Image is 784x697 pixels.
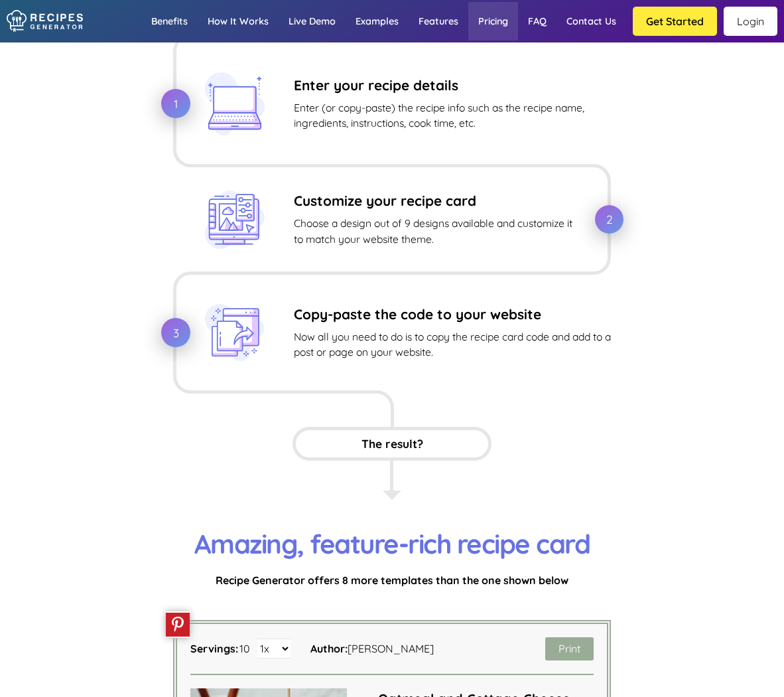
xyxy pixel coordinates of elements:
[294,216,579,247] p: Choose a design out of 9 designs available and customize it to match your website theme.
[294,305,611,323] h5: Copy-paste the code to your website
[409,2,468,40] a: Features
[238,642,251,655] span: 10
[518,2,556,40] a: FAQ
[294,329,611,360] p: Now all you need to do is to copy the recipe card code and add to a post or page on your website.
[127,527,657,560] h3: Amazing, feature-rich recipe card
[595,205,623,234] div: 2
[293,427,491,461] div: The result?
[346,2,409,40] a: Examples
[310,642,348,655] strong: Author:
[633,7,717,36] button: Get Started
[294,192,579,209] h5: Customize your recipe card
[468,2,518,40] a: Pricing
[294,100,611,131] p: Enter (or copy-paste) the recipe info such as the recipe name, ingredients, instructions, cook ti...
[348,642,434,655] span: [PERSON_NAME]
[198,2,279,40] a: How it works
[556,2,626,40] a: Contact us
[141,2,198,40] a: Benefits
[724,7,777,36] a: Login
[279,2,346,40] a: Live demo
[545,637,594,660] button: Print
[190,642,238,655] strong: Servings:
[294,76,611,94] h5: Enter your recipe details
[161,89,190,117] div: 1
[161,318,190,347] div: 3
